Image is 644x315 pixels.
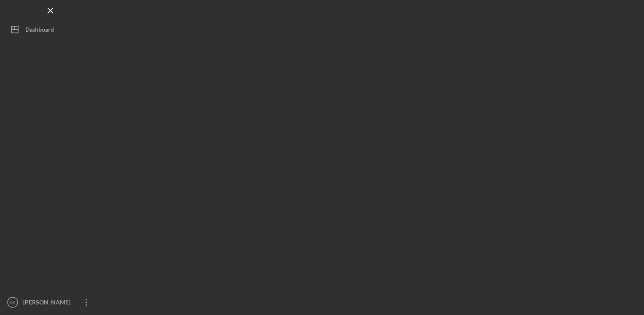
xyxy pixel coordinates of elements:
[10,300,16,305] text: SS
[4,294,97,311] button: SS[PERSON_NAME]
[21,294,76,313] div: [PERSON_NAME]
[4,21,97,38] button: Dashboard
[25,21,54,40] div: Dashboard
